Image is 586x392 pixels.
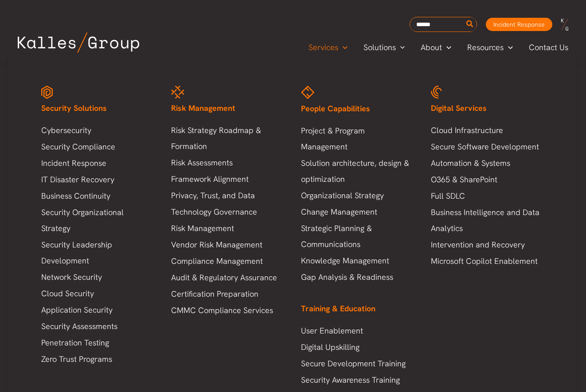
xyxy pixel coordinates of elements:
nav: Menu [41,122,153,367]
a: Zero Trust Programs [41,351,153,367]
a: Framework Alignment [171,171,283,187]
a: Business Continuity [41,188,153,204]
a: Risk Strategy Roadmap & Formation [171,122,283,154]
a: Strategic Planning & Communications [301,220,413,252]
a: Organizational Strategy [301,188,413,204]
nav: Menu [431,122,543,269]
a: Security Assessments [41,318,153,334]
a: Privacy, Trust, and Data [171,188,283,204]
a: Microsoft Copilot Enablement [431,253,543,269]
a: CMMC Compliance Services [171,302,283,318]
a: Incident Response [486,18,552,31]
span: Resources [467,41,504,54]
span: About [421,41,442,54]
a: Intervention and Recovery [431,237,543,253]
a: Risk Management [171,220,283,236]
a: Vendor Risk Management [171,237,283,253]
a: Cloud Infrastructure [431,122,543,138]
img: Kalles Group [18,32,139,53]
a: Automation & Systems [431,155,543,171]
a: Application Security [41,302,153,318]
a: Secure Software Development [431,139,543,155]
a: Change Management [301,204,413,220]
a: IT Disaster Recovery [41,172,153,188]
a: Certification Preparation [171,286,283,302]
a: Incident Response [41,155,153,171]
span: Contact Us [529,41,568,54]
a: Secure Development Training [301,356,413,372]
a: User Enablement [301,323,413,339]
a: Security Organizational Strategy [41,204,153,236]
nav: Primary Site Navigation [301,40,577,55]
button: Search [465,17,476,31]
nav: Menu [301,323,413,388]
a: ServicesMenu Toggle [301,41,356,54]
span: Menu Toggle [396,41,405,54]
a: Audit & Regulatory Assurance [171,270,283,286]
nav: Menu [301,123,413,285]
a: Compliance Management [171,253,283,269]
span: Menu Toggle [442,41,451,54]
span: Solutions [363,41,396,54]
a: Cybersecurity [41,122,153,138]
span: Services [309,41,338,54]
a: Solution architecture, design & optimization [301,155,413,187]
a: Security Leadership Development [41,237,153,269]
a: Security Awareness Training [301,372,413,388]
a: Digital Upskilling [301,339,413,355]
a: Risk Assessments [171,155,283,171]
a: Knowledge Management [301,253,413,269]
span: Risk Management [171,103,235,113]
span: Security Solutions [41,103,107,113]
a: Technology Governance [171,204,283,220]
a: AboutMenu Toggle [413,41,459,54]
a: ResourcesMenu Toggle [459,41,521,54]
a: Security Compliance [41,139,153,155]
a: Full SDLC [431,188,543,204]
a: Project & Program Management [301,123,413,155]
a: Cloud Security [41,286,153,302]
a: SolutionsMenu Toggle [356,41,413,54]
span: People Capabilities [301,103,370,114]
span: Digital Services [431,103,487,113]
a: Business Intelligence and Data Analytics [431,204,543,236]
nav: Menu [171,122,283,318]
a: Network Security [41,269,153,285]
span: Training & Education [301,303,375,314]
a: Contact Us [521,41,577,54]
a: O365 & SharePoint [431,172,543,188]
span: Menu Toggle [504,41,513,54]
a: Gap Analysis & Readiness [301,269,413,285]
span: Menu Toggle [338,41,348,54]
a: Penetration Testing [41,335,153,351]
